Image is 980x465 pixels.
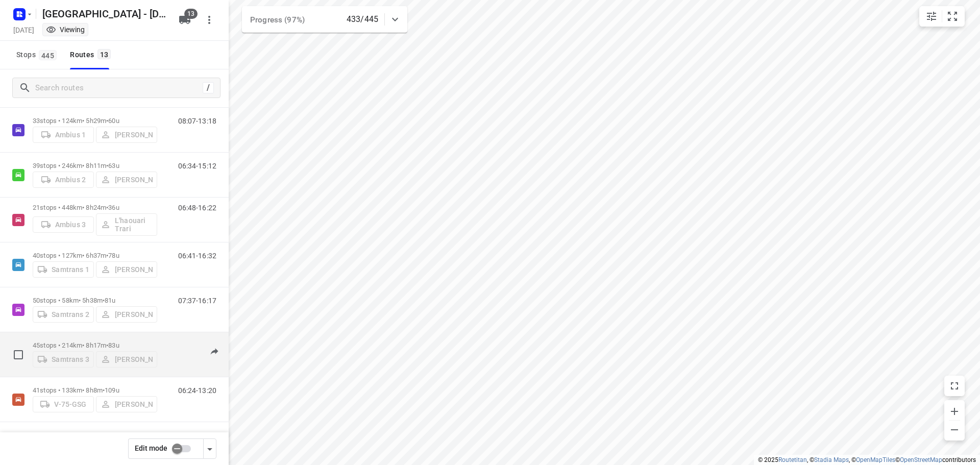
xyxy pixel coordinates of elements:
[16,48,60,61] span: Stops
[347,13,378,26] p: 433/445
[108,341,119,349] span: 83u
[178,297,216,305] p: 07:37-16:17
[33,204,157,211] p: 21 stops • 448km • 8h24m
[108,162,119,169] span: 63u
[135,444,167,452] span: Edit mode
[97,49,111,59] span: 13
[204,341,225,362] button: Send to driver
[204,442,216,455] div: Driver app settings
[106,341,108,349] span: •
[33,341,157,349] p: 45 stops • 214km • 8h17m
[33,386,157,394] p: 41 stops • 133km • 8h8m
[108,117,119,125] span: 60u
[814,456,849,463] a: Stadia Maps
[70,48,114,61] div: Routes
[35,80,203,96] input: Search routes
[8,345,29,365] span: Select
[46,25,85,35] div: You are currently in view mode. To make any changes, go to edit project.
[103,297,105,304] span: •
[203,82,214,93] div: /
[108,252,119,259] span: 78u
[106,204,108,211] span: •
[33,162,157,169] p: 39 stops • 246km • 8h11m
[39,50,57,60] span: 445
[178,117,216,125] p: 08:07-13:18
[33,252,157,259] p: 40 stops • 127km • 6h37m
[106,117,108,125] span: •
[178,204,216,212] p: 06:48-16:22
[106,162,108,169] span: •
[199,10,219,30] button: More
[105,297,115,304] span: 81u
[856,456,895,463] a: OpenMapTiles
[106,252,108,259] span: •
[33,117,157,125] p: 33 stops • 124km • 5h29m
[778,456,807,463] a: Routetitan
[184,9,198,19] span: 13
[108,204,119,211] span: 36u
[921,6,942,27] button: Map settings
[178,386,216,395] p: 06:24-13:20
[900,456,942,463] a: OpenStreetMap
[919,6,965,27] div: small contained button group
[105,386,119,394] span: 109u
[33,297,157,304] p: 50 stops • 58km • 5h38m
[178,252,216,260] p: 06:41-16:32
[103,386,105,394] span: •
[175,10,195,30] button: 13
[758,456,976,463] li: © 2025 , © , © © contributors
[942,6,963,27] button: Fit zoom
[242,6,407,33] div: Progress (97%)433/445
[250,15,305,25] span: Progress (97%)
[178,162,216,170] p: 06:34-15:12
